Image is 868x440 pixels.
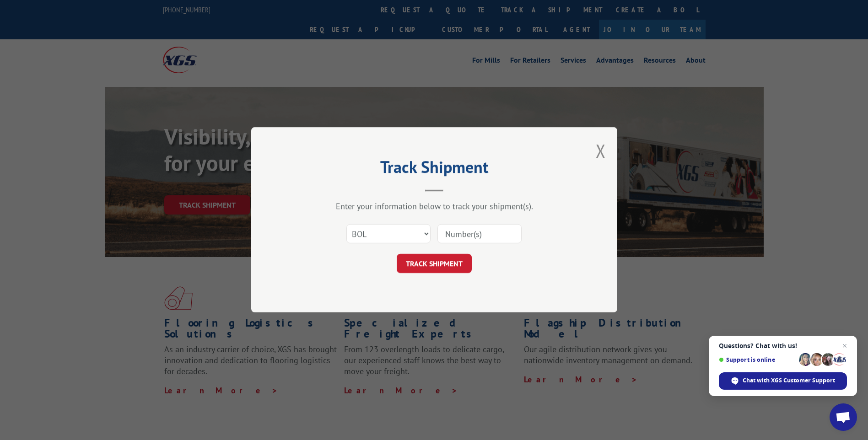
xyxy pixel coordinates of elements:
[743,376,835,385] span: Chat with XGS Customer Support
[596,139,606,163] button: Close modal
[397,254,472,274] button: TRACK SHIPMENT
[719,372,847,390] span: Chat with XGS Customer Support
[719,342,847,349] span: Questions? Chat with us!
[437,225,522,244] input: Number(s)
[719,356,796,363] span: Support is online
[830,403,857,431] a: Open chat
[297,201,571,212] div: Enter your information below to track your shipment(s).
[297,161,571,178] h2: Track Shipment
